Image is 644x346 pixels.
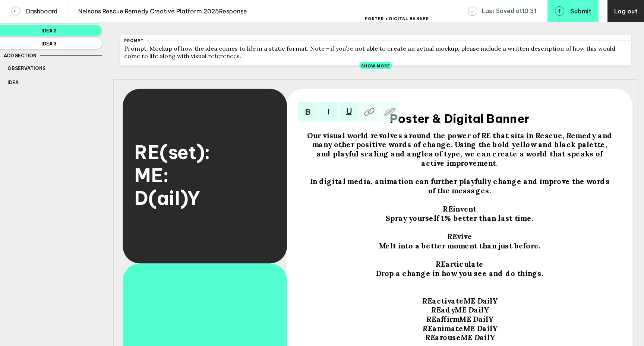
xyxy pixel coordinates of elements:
[435,333,461,342] span: arouse
[135,141,210,164] span: RE(set):
[436,260,445,269] span: RE
[310,177,612,195] span: In digital media, animation can further playfully change and improve the words of the messages.
[7,28,91,34] span: Idea 2
[307,131,615,168] span: Our visual world revolves around the power of RE that sits in Rescue, Remedy and many other posit...
[20,7,57,15] h4: Dashboard
[477,296,483,306] span: D
[457,232,472,241] span: vive
[379,241,541,251] span: Melt into a better moment than just before.
[463,324,475,333] span: ME
[455,305,467,315] span: ME
[482,324,497,333] span: ailY
[135,164,169,187] span: ME:
[461,333,473,342] span: ME
[135,90,275,260] div: RE(set):ME:D(ail)Y
[447,232,457,241] span: RE
[7,41,91,47] span: Idea 3
[477,324,482,333] span: D
[432,296,464,306] span: activate
[432,324,463,333] span: animate
[425,333,435,342] span: RE
[453,204,476,214] span: invent
[124,38,144,43] div: Prompt
[390,111,530,126] span: Poster & Digital Banner
[365,16,423,21] label: Poster + Digital Banner
[423,324,432,333] span: RE
[468,305,474,315] span: D
[474,305,488,315] span: ailY
[443,204,452,214] span: RE
[361,64,391,69] span: Show More
[482,7,536,15] span: Last Saved at 10 : 31
[473,315,478,324] span: D
[135,187,200,210] span: D(ail)Y
[436,315,460,324] span: affirm
[459,315,471,324] span: ME
[422,296,432,306] span: RE
[445,260,483,269] span: articulate
[431,305,441,315] span: RE
[426,315,436,324] span: RE
[441,305,455,315] span: ady
[464,296,476,306] span: ME
[73,7,247,15] h4: Nelsons Rescue Remedy Creative Platform 2025 Response
[480,333,494,342] span: ailY
[479,315,493,324] span: ailY
[483,296,497,306] span: ailY
[376,269,543,278] span: Drop a change in how you see and do things.
[614,7,637,15] span: Log out
[4,53,37,58] span: Add Section
[474,333,480,342] span: D
[570,8,591,14] span: Submit
[124,45,627,74] div: Prompt: Mockup of how the idea comes to life in a static format. Note - if you’re not able to cre...
[386,214,533,223] span: Spray yourself 1% better than last time.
